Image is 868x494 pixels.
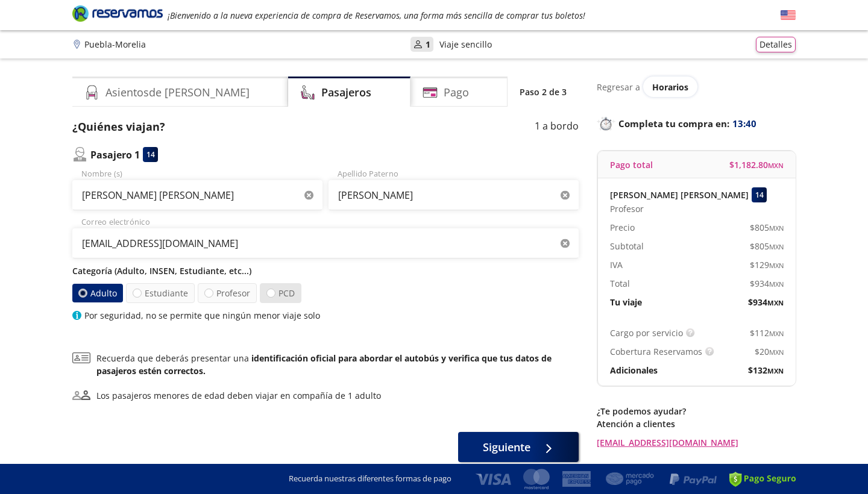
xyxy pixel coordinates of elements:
[321,84,371,101] h4: Pasajeros
[750,327,784,339] span: $ 112
[90,148,140,162] p: Pasajero 1
[652,81,688,93] span: Horarios
[756,37,796,52] button: Detalles
[610,345,702,358] p: Cobertura Reservamos
[72,4,163,26] a: Brand Logo
[769,261,784,270] small: MXN
[84,38,146,51] p: Puebla - Morelia
[597,115,796,132] p: Completa tu compra en :
[729,158,784,171] span: $ 1,182.80
[72,4,163,22] i: Brand Logo
[767,366,784,375] small: MXN
[597,405,796,417] p: ¿Te podemos ayudar?
[96,352,552,377] b: identificación oficial para abordar el autobús y verifica que tus datos de pasajeros estén correc...
[168,10,585,21] em: ¡Bienvenido a la nueva experiencia de compra de Reservamos, una forma más sencilla de comprar tus...
[597,81,640,93] p: Regresar a
[610,258,623,271] p: IVA
[458,432,579,462] button: Siguiente
[72,119,165,135] p: ¿Quiénes viajan?
[426,38,430,51] p: 1
[72,228,579,258] input: Correo electrónico
[260,283,301,303] label: PCD
[769,329,784,338] small: MXN
[610,221,635,234] p: Precio
[143,147,158,162] div: 14
[610,277,630,290] p: Total
[750,221,784,234] span: $ 805
[72,284,123,302] label: Adulto
[72,264,579,277] p: Categoría (Adulto, INSEN, Estudiante, etc...)
[748,364,784,377] span: $ 132
[610,327,683,339] p: Cargo por servicio
[72,180,322,210] input: Nombre (s)
[126,283,195,303] label: Estudiante
[439,38,492,51] p: Viaje sencillo
[732,117,756,131] span: 13:40
[781,8,796,23] button: English
[520,86,567,98] p: Paso 2 de 3
[198,283,257,303] label: Profesor
[769,280,784,289] small: MXN
[769,242,784,251] small: MXN
[105,84,250,101] h4: Asientos de [PERSON_NAME]
[767,298,784,307] small: MXN
[755,345,784,358] span: $ 20
[610,364,658,377] p: Adicionales
[769,224,784,233] small: MXN
[750,240,784,252] span: $ 805
[329,180,579,210] input: Apellido Paterno
[483,439,530,455] span: Siguiente
[752,187,767,202] div: 14
[769,348,784,357] small: MXN
[610,158,653,171] p: Pago total
[444,84,469,101] h4: Pago
[768,161,784,170] small: MXN
[748,296,784,308] span: $ 934
[610,296,642,308] p: Tu viaje
[96,389,381,402] div: Los pasajeros menores de edad deben viajar en compañía de 1 adulto
[289,473,451,485] p: Recuerda nuestras diferentes formas de pago
[610,189,749,201] p: [PERSON_NAME] [PERSON_NAME]
[610,202,644,215] span: Profesor
[610,240,644,252] p: Subtotal
[750,258,784,271] span: $ 129
[597,77,796,97] div: Regresar a ver horarios
[750,277,784,290] span: $ 934
[84,309,320,322] p: Por seguridad, no se permite que ningún menor viaje solo
[96,352,579,377] p: Recuerda que deberás presentar una
[535,119,579,135] p: 1 a bordo
[597,436,796,449] a: [EMAIL_ADDRESS][DOMAIN_NAME]
[597,417,796,430] p: Atención a clientes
